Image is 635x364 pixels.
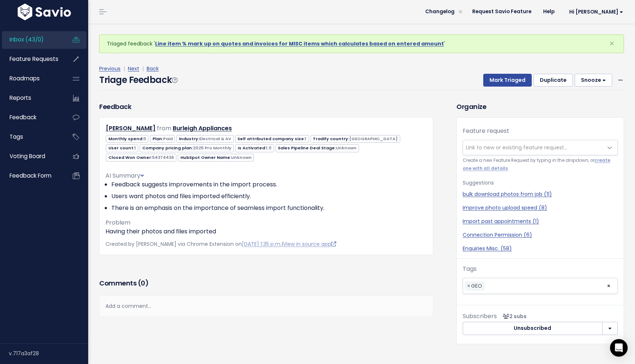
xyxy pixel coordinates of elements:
[178,154,254,161] span: HubSpot Owner Name:
[106,124,155,132] a: [PERSON_NAME]
[463,322,603,335] button: Unsubscribed
[173,124,232,132] a: Burleigh Appliances
[10,113,36,121] span: Feedback
[10,172,51,179] span: Feedback form
[283,240,336,248] a: View in source app
[16,4,73,20] img: logo-white.9d6f32f41409.svg
[425,9,455,14] span: Changelog
[10,36,44,43] span: Inbox (43/0)
[10,152,45,160] span: Voting Board
[610,339,628,357] div: Open Intercom Messenger
[128,65,139,72] a: Next
[193,145,232,151] span: 2025 Pro Monthly
[467,282,470,290] span: ×
[143,136,146,142] span: 0
[463,127,509,135] label: Feature request
[10,133,23,141] span: Tags
[602,35,622,52] button: Close
[150,135,175,143] span: Plan:
[575,74,612,87] button: Snooze
[147,65,159,72] a: Back
[466,144,567,151] span: Link to new or existing feature request...
[471,282,482,290] span: GEO
[141,279,145,288] span: 0
[9,344,88,363] div: v.717a3af28
[305,136,306,142] span: 1
[106,135,148,143] span: Monthly spend:
[2,148,61,165] a: Voting Board
[463,178,618,188] p: Suggestions
[349,136,398,142] span: [GEOGRAPHIC_DATA]
[276,144,359,152] span: Sales Pipeline Deal Stage:
[463,157,618,172] small: Create a new Feature Request by typing in the dropdown, or .
[242,240,281,248] a: [DATE] 1:35 p.m.
[266,145,272,151] span: 1.0
[10,55,58,63] span: Feature Requests
[2,128,61,145] a: Tags
[483,74,532,87] button: Mark Triaged
[10,74,40,82] span: Roadmaps
[140,144,234,152] span: Company pricing plan:
[235,135,309,143] span: Self attributed company size:
[99,73,177,87] h4: Triage Feedback
[465,282,484,290] li: GEO
[466,6,537,17] a: Request Savio Feature
[463,312,497,320] span: Subscribers
[122,65,126,72] span: |
[2,51,61,68] a: Feature Requests
[235,144,274,152] span: Is Activated:
[534,74,573,87] button: Duplicate
[105,227,427,236] p: Having their photos and files imported
[569,9,623,15] span: Hi [PERSON_NAME]
[311,135,400,143] span: Tradify country:
[463,231,618,239] a: Connection Permission (6)
[163,136,173,142] span: Paid
[607,278,611,294] span: ×
[105,171,144,180] span: AI Summary
[537,6,560,17] a: Help
[155,40,444,47] a: Line item % mark up on quotes and invoices for MISC items which calculates based on entered amount
[105,240,336,248] span: Created by [PERSON_NAME] via Chrome Extension on |
[500,313,527,320] span: <p><strong>Subscribers</strong><br><br> - Carolina Salcedo Claramunt<br> - Albert Ly<br> </p>
[463,218,618,225] a: Import past appointments (1)
[456,102,624,112] h3: Organize
[99,295,433,317] div: Add a comment...
[463,204,618,212] a: Improve photo upload speed (8)
[560,6,629,18] a: Hi [PERSON_NAME]
[463,190,618,198] a: bulk download photos from job (11)
[157,124,171,132] span: from
[463,265,477,273] label: Tags
[463,157,610,171] a: create one with all details
[609,37,614,50] span: ×
[2,31,61,48] a: Inbox (43/0)
[141,65,145,72] span: |
[106,154,176,161] span: Closed Won Owner:
[199,136,231,142] span: Electrical & AV
[463,245,618,252] a: Enquiries Misc. (58)
[111,204,427,212] li: There is an emphasis on the importance of seamless import functionality.
[99,65,121,72] a: Previous
[134,145,136,151] span: 1
[10,94,31,102] span: Reports
[2,109,61,126] a: Feedback
[99,34,624,53] div: Triaged feedback ' '
[231,154,252,160] span: Unknown
[2,70,61,87] a: Roadmaps
[336,145,356,151] span: Unknown
[111,192,427,201] li: Users want photos and files imported efficiently.
[2,167,61,184] a: Feedback form
[105,218,130,227] span: Problem
[152,154,174,160] span: 54374436
[99,278,433,288] h3: Comments ( )
[106,144,138,152] span: User count:
[2,90,61,106] a: Reports
[176,135,233,143] span: Industry:
[99,102,131,112] h3: Feedback
[111,180,427,189] li: Feedback suggests improvements in the import process.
